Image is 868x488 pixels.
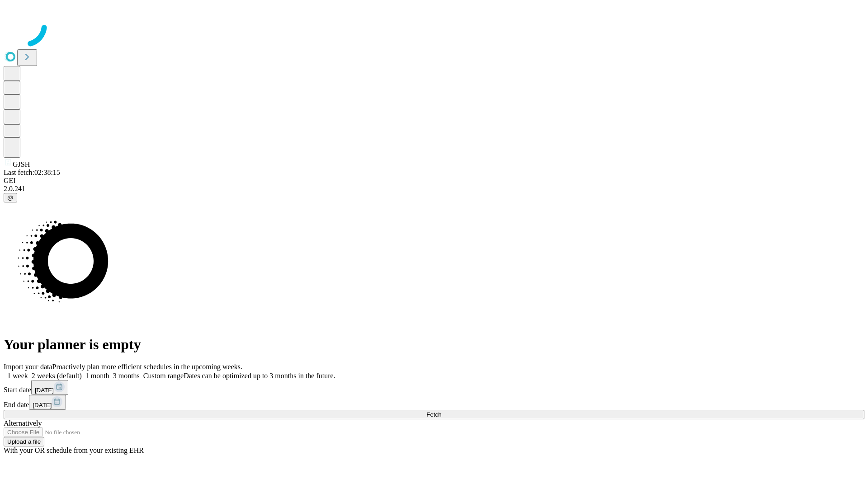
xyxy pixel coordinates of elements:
[113,372,140,380] span: 3 months
[4,419,42,427] span: Alternatively
[426,411,441,418] span: Fetch
[4,380,864,395] div: Start date
[33,402,52,408] span: [DATE]
[85,372,109,380] span: 1 month
[4,185,864,193] div: 2.0.241
[4,177,864,185] div: GEI
[184,372,335,380] span: Dates can be optimized up to 3 months in the future.
[4,193,17,202] button: @
[4,437,44,446] button: Upload a file
[4,336,864,353] h1: Your planner is empty
[29,395,66,410] button: [DATE]
[13,160,30,168] span: GJSH
[31,380,68,395] button: [DATE]
[52,363,242,371] span: Proactively plan more efficient schedules in the upcoming weeks.
[4,410,864,419] button: Fetch
[35,387,54,394] span: [DATE]
[32,372,82,380] span: 2 weeks (default)
[7,194,14,201] span: @
[4,169,60,176] span: Last fetch: 02:38:15
[4,446,144,454] span: With your OR schedule from your existing EHR
[4,395,864,410] div: End date
[143,372,184,380] span: Custom range
[7,372,28,380] span: 1 week
[4,363,52,371] span: Import your data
